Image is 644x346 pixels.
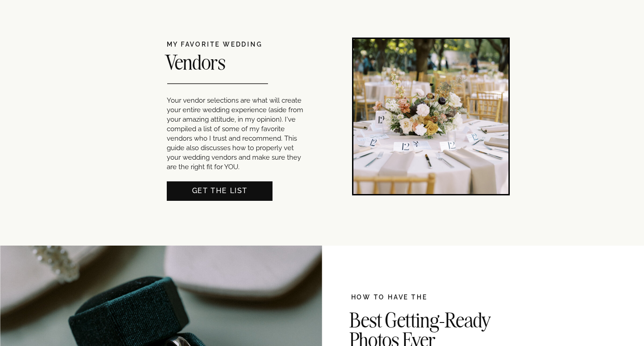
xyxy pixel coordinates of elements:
[351,294,525,302] h2: HOW TO HAVE THE
[165,52,282,76] h2: Vendors
[167,185,273,195] a: Get THE LIST
[167,96,304,165] p: Your vendor selections are what will create your entire wedding experience (aside from your amazi...
[167,41,290,49] h2: MY FAVORITE WEDDING
[349,310,503,334] h2: Best Getting-Ready Photos Ever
